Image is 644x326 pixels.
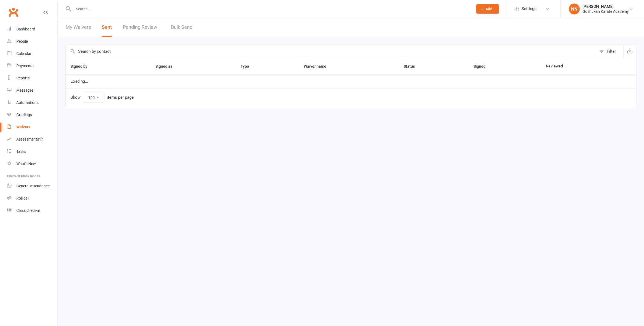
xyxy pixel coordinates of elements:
a: Payments [7,60,57,72]
div: Show [70,93,134,103]
div: Goshukan Karate Academy [582,9,629,14]
a: Class kiosk mode [7,204,57,217]
a: Bulk Send [171,18,192,37]
div: Messages [16,88,33,92]
a: Waivers [7,121,57,133]
button: Type [241,63,255,70]
div: Class check-in [16,208,40,213]
td: Loading... [66,74,636,88]
a: Reports [7,72,57,84]
a: Tasks [7,145,57,158]
button: Status [404,63,421,70]
div: What's New [16,162,36,166]
a: Pending Review [123,18,160,37]
span: Add [486,7,492,11]
a: Messages [7,84,57,97]
div: General attendance [16,184,50,188]
div: items per page [107,95,134,100]
div: NN [569,4,580,14]
span: Waiver name [304,64,332,69]
span: Status [404,64,421,69]
a: People [7,35,57,48]
a: Dashboard [7,23,57,35]
button: Waiver name [304,63,332,70]
a: What's New [7,158,57,170]
input: Search by contact [66,45,596,58]
a: Assessments [7,133,57,145]
input: Search... [72,5,469,13]
div: [PERSON_NAME] [582,4,629,9]
button: Signed as [155,63,178,70]
a: Roll call [7,192,57,204]
button: Filter [596,45,623,58]
div: Assessments [16,137,43,141]
div: Calendar [16,51,32,56]
span: Type [241,64,255,69]
a: Clubworx [7,5,20,19]
div: Waivers [16,125,30,129]
div: Reports [16,76,30,80]
a: Calendar [7,48,57,60]
div: Payments [16,64,33,68]
span: Signed [474,64,492,69]
a: Gradings [7,109,57,121]
div: Automations [16,100,38,105]
button: Sent [102,18,112,37]
div: Gradings [16,113,32,117]
div: People [16,39,28,44]
a: My Waivers [66,18,91,37]
span: Signed by [70,64,93,69]
a: General attendance kiosk mode [7,180,57,192]
div: Tasks [16,149,26,154]
div: Dashboard [16,27,35,31]
th: Reviewed [541,58,611,74]
span: Signed as [155,64,178,69]
div: Filter [607,48,616,55]
button: Signed by [70,63,93,70]
button: Signed [474,63,492,70]
div: Roll call [16,196,29,200]
a: Automations [7,97,57,109]
span: Settings [522,3,536,15]
button: Add [476,4,499,14]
